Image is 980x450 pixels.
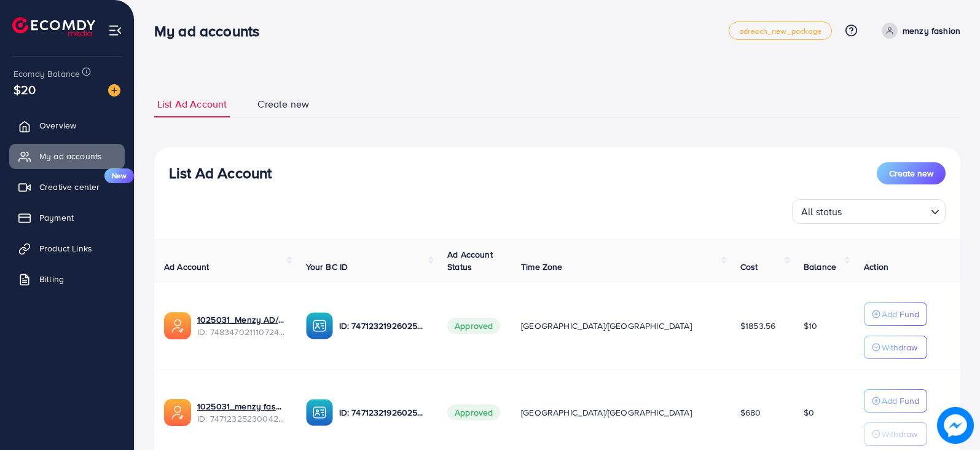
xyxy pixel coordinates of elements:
span: Approved [447,318,500,334]
span: $680 [740,406,761,419]
img: menu [108,23,122,37]
button: Add Fund [864,302,927,326]
span: My ad accounts [39,150,102,162]
span: Cost [740,261,758,273]
span: Balance [804,261,836,273]
span: $1853.56 [740,320,775,332]
span: New [104,168,134,183]
img: image [937,407,974,444]
span: Ad Account [164,261,210,273]
a: Payment [9,205,125,230]
span: Action [864,261,888,273]
span: Create new [257,97,309,111]
a: Overview [9,113,125,138]
span: adreach_new_package [739,27,821,35]
span: Payment [39,211,74,224]
a: Product Links [9,236,125,261]
h3: List Ad Account [169,164,272,182]
span: [GEOGRAPHIC_DATA]/[GEOGRAPHIC_DATA] [521,406,692,419]
span: Ad Account Status [447,248,493,273]
span: Product Links [39,242,92,255]
span: Create new [889,167,933,180]
img: ic-ads-acc.e4c84228.svg [164,399,191,426]
span: Creative center [39,181,100,193]
span: Overview [39,119,76,132]
input: Search for option [846,200,926,221]
h3: My ad accounts [154,22,269,40]
span: All status [799,203,845,221]
a: adreach_new_package [729,22,832,40]
span: Your BC ID [306,261,348,273]
p: Withdraw [882,427,917,441]
a: 1025031_Menzy AD/AC 2_1742381195367 [197,314,286,326]
p: ID: 7471232192602521601 [339,318,428,333]
button: Create new [877,162,946,184]
span: ID: 7471232523004248081 [197,412,286,425]
a: 1025031_menzy fashion_1739531882176 [197,400,286,412]
p: Add Fund [882,393,919,408]
span: Ecomdy Balance [14,68,80,80]
button: Add Fund [864,389,927,412]
span: [GEOGRAPHIC_DATA]/[GEOGRAPHIC_DATA] [521,320,692,332]
button: Withdraw [864,336,927,359]
span: List Ad Account [157,97,227,111]
div: Search for option [792,199,946,224]
span: $0 [804,406,814,419]
img: image [108,84,120,97]
span: $10 [804,320,817,332]
span: ID: 7483470211107242001 [197,326,286,338]
img: ic-ba-acc.ded83a64.svg [306,312,333,339]
button: Withdraw [864,422,927,446]
p: Withdraw [882,340,917,355]
p: menzy fashion [903,23,960,38]
a: Billing [9,267,125,291]
span: Time Zone [521,261,562,273]
a: Creative centerNew [9,175,125,199]
span: Billing [39,273,64,285]
img: ic-ads-acc.e4c84228.svg [164,312,191,339]
div: <span class='underline'>1025031_Menzy AD/AC 2_1742381195367</span></br>7483470211107242001 [197,314,286,339]
span: Approved [447,405,500,420]
img: ic-ba-acc.ded83a64.svg [306,399,333,426]
a: menzy fashion [877,23,960,39]
a: My ad accounts [9,144,125,168]
p: Add Fund [882,307,919,322]
p: ID: 7471232192602521601 [339,405,428,420]
span: $20 [14,81,36,98]
div: <span class='underline'>1025031_menzy fashion_1739531882176</span></br>7471232523004248081 [197,400,286,425]
img: logo [12,17,95,36]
